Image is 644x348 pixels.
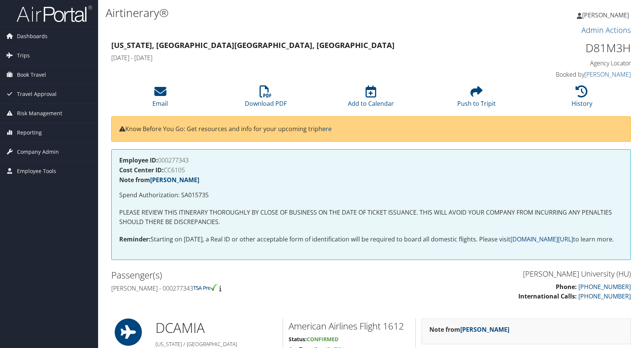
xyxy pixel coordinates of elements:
a: [DOMAIN_NAME][URL] [510,235,573,243]
h4: Booked by [509,70,631,79]
a: Email [152,90,168,108]
span: Risk Management [17,104,62,123]
a: [PHONE_NUMBER] [578,292,631,300]
span: Reporting [17,123,42,142]
a: [PERSON_NAME] [150,176,199,184]
strong: Reminder: [119,235,151,243]
p: Spend Authorization: SA015735 [119,190,623,200]
h2: American Airlines Flight 1612 [289,320,410,333]
h1: D81M3H [509,40,631,56]
h5: [US_STATE] / [GEOGRAPHIC_DATA] [155,340,277,348]
h2: Passenger(s) [111,269,366,281]
h1: DCA MIA [155,319,277,337]
span: Confirmed [307,336,338,343]
a: here [318,125,332,133]
h4: Agency Locator [509,59,631,67]
span: Trips [17,46,30,65]
h1: Airtinerary® [106,5,460,21]
a: Download PDF [245,90,287,108]
img: tsa-precheck.png [193,284,218,291]
span: Dashboards [17,27,48,46]
h3: [PERSON_NAME] University (HU) [377,269,631,279]
a: [PERSON_NAME] [577,4,636,26]
img: airportal-logo.png [17,5,92,23]
p: Know Before You Go: Get resources and info for your upcoming trip [119,124,623,134]
strong: Status: [289,336,307,343]
strong: Note from [429,325,509,334]
span: Book Travel [17,65,46,84]
a: [PERSON_NAME] [584,70,631,79]
h4: [DATE] - [DATE] [111,54,498,62]
strong: International Calls: [518,292,577,300]
strong: Phone: [556,283,577,291]
a: History [572,90,592,108]
a: [PERSON_NAME] [460,325,509,334]
a: Admin Actions [581,25,631,35]
a: Push to Tripit [457,90,496,108]
a: Add to Calendar [348,90,394,108]
h4: [PERSON_NAME] - 000277343 [111,284,366,292]
h4: CC6105 [119,167,623,173]
p: PLEASE REVIEW THIS ITINERARY THOROUGHLY BY CLOSE OF BUSINESS ON THE DATE OF TICKET ISSUANCE. THIS... [119,208,623,227]
span: Company Admin [17,142,59,161]
span: [PERSON_NAME] [582,11,629,19]
strong: [US_STATE], [GEOGRAPHIC_DATA] [GEOGRAPHIC_DATA], [GEOGRAPHIC_DATA] [111,40,395,50]
h4: 000277343 [119,157,623,163]
p: Starting on [DATE], a Real ID or other acceptable form of identification will be required to boar... [119,235,623,244]
strong: Employee ID: [119,156,158,164]
span: Travel Approval [17,85,57,104]
a: [PHONE_NUMBER] [578,283,631,291]
strong: Cost Center ID: [119,166,164,174]
strong: Note from [119,176,199,184]
span: Employee Tools [17,162,56,181]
